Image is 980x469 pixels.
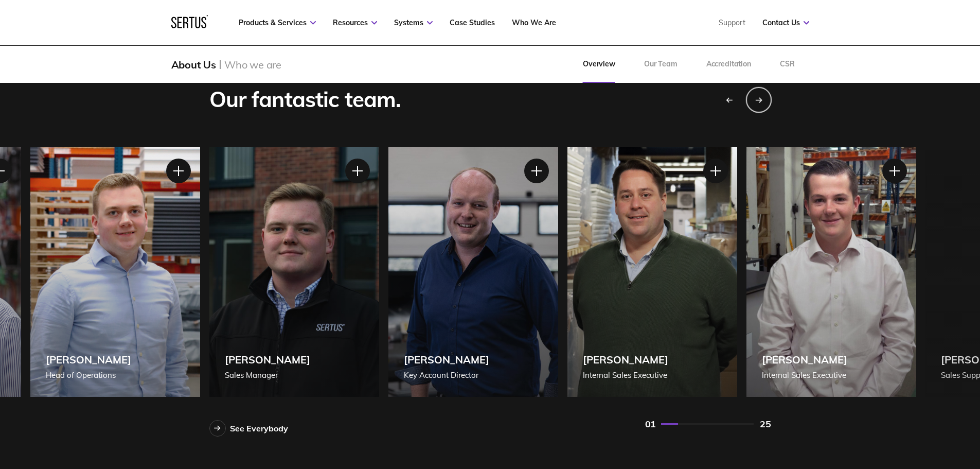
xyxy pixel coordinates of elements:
[719,18,745,27] a: Support
[795,350,980,469] iframe: Chat Widget
[630,46,692,83] a: Our Team
[225,353,310,366] div: [PERSON_NAME]
[450,18,495,27] a: Case Studies
[765,46,809,83] a: CSR
[404,353,489,366] div: [PERSON_NAME]
[512,18,556,27] a: Who We Are
[645,418,656,430] div: 01
[224,58,281,71] div: Who we are
[46,369,131,381] div: Head of Operations
[692,46,765,83] a: Accreditation
[171,58,216,71] div: About Us
[745,86,771,112] div: Next slide
[394,18,433,27] a: Systems
[762,369,847,381] div: Internal Sales Executive
[209,420,288,437] a: See Everybody
[762,18,809,27] a: Contact Us
[209,86,401,113] div: Our fantastic team.
[333,18,377,27] a: Resources
[583,369,668,381] div: Internal Sales Executive
[762,353,847,366] div: [PERSON_NAME]
[230,423,288,433] div: See Everybody
[760,418,771,430] div: 25
[46,353,131,366] div: [PERSON_NAME]
[583,353,668,366] div: [PERSON_NAME]
[404,369,489,381] div: Key Account Director
[239,18,316,27] a: Products & Services
[225,369,310,381] div: Sales Manager
[717,88,741,112] div: Previous slide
